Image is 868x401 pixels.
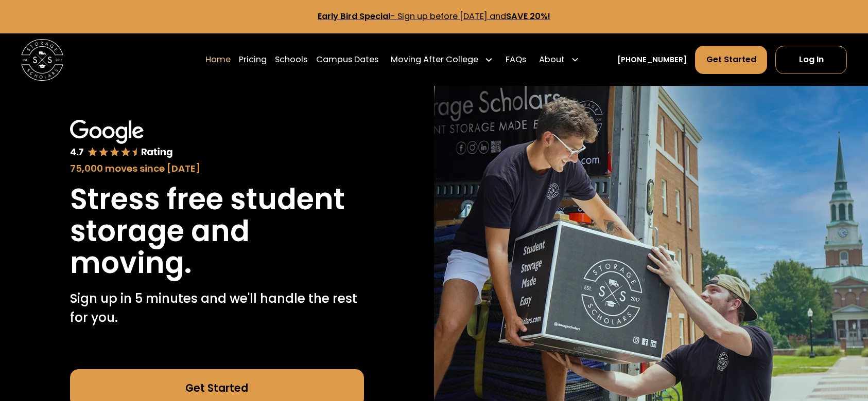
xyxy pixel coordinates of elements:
[275,45,307,75] a: Schools
[318,10,550,22] a: Early Bird Special- Sign up before [DATE] andSAVE 20%!
[535,45,584,75] div: About
[21,39,63,81] img: Storage Scholars main logo
[775,46,847,74] a: Log In
[205,45,231,75] a: Home
[70,161,364,176] div: 75,000 moves since [DATE]
[539,53,565,66] div: About
[318,10,390,22] strong: Early Bird Special
[239,45,267,75] a: Pricing
[70,184,364,279] h1: Stress free student storage and moving.
[316,45,378,75] a: Campus Dates
[70,289,364,327] p: Sign up in 5 minutes and we'll handle the rest for you.
[617,54,687,65] a: [PHONE_NUMBER]
[695,46,767,74] a: Get Started
[70,120,173,159] img: Google 4.7 star rating
[506,10,550,22] strong: SAVE 20%!
[387,45,497,75] div: Moving After College
[21,39,63,81] a: home
[391,53,478,66] div: Moving After College
[506,45,526,75] a: FAQs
